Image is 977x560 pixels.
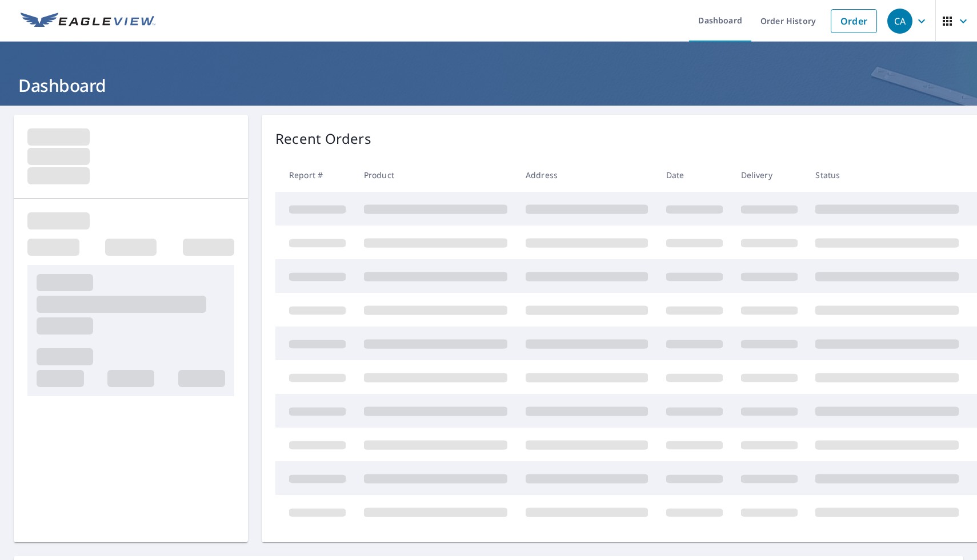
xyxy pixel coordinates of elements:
p: Recent Orders [275,128,371,149]
a: Order [831,9,877,33]
th: Address [516,158,657,192]
img: EV Logo [21,13,155,30]
div: CA [887,9,912,34]
th: Report # [275,158,355,192]
th: Date [657,158,732,192]
th: Delivery [732,158,807,192]
th: Status [806,158,968,192]
h1: Dashboard [14,74,963,97]
th: Product [355,158,516,192]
